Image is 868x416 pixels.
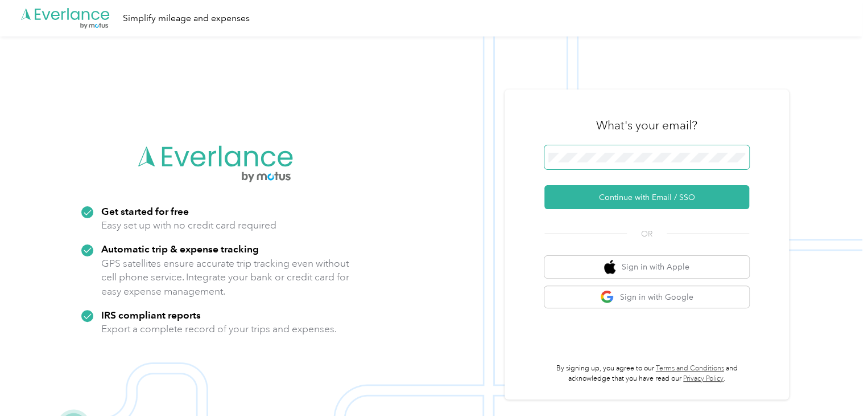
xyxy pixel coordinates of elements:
[604,260,615,274] img: apple logo
[627,228,667,240] span: OR
[123,11,250,26] div: Simplify mileage and expenses
[544,256,749,278] button: apple logoSign in with Apple
[544,286,749,308] button: google logoSign in with Google
[101,309,201,321] strong: IRS compliant reports
[544,364,749,384] p: By signing up, you agree to our and acknowledge that you have read our .
[101,205,189,217] strong: Get started for free
[101,243,259,255] strong: Automatic trip & expense tracking
[683,374,724,383] a: Privacy Policy
[544,185,749,209] button: Continue with Email / SSO
[600,290,614,304] img: google logo
[101,322,337,336] p: Export a complete record of your trips and expenses.
[656,364,724,373] a: Terms and Conditions
[101,256,350,299] p: GPS satellites ensure accurate trip tracking even without cell phone service. Integrate your bank...
[596,117,697,133] h3: What's your email?
[101,218,276,233] p: Easy set up with no credit card required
